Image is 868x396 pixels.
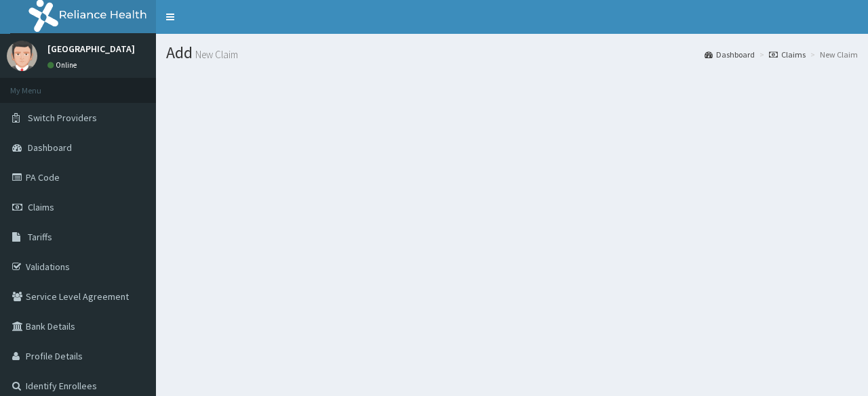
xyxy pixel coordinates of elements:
[705,49,755,60] a: Dashboard
[193,49,238,60] small: New Claim
[769,49,806,60] a: Claims
[28,231,52,243] span: Tariffs
[47,60,80,70] a: Online
[28,201,54,213] span: Claims
[807,49,858,60] li: New Claim
[28,141,72,154] span: Dashboard
[47,44,135,53] p: [GEOGRAPHIC_DATA]
[166,44,858,62] h1: Add
[7,41,37,71] img: User Image
[28,112,97,124] span: Switch Providers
